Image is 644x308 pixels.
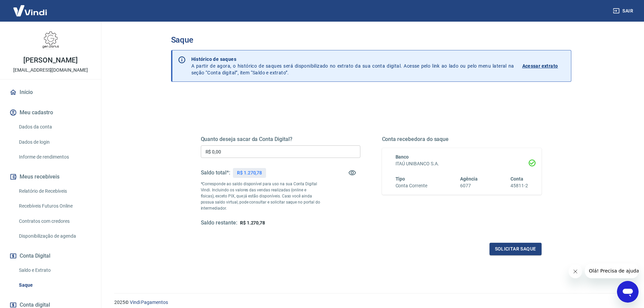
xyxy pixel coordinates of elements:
span: Banco [396,154,409,160]
p: A partir de agora, o histórico de saques será disponibilizado no extrato da sua conta digital. Ac... [191,56,514,76]
h6: ITAÚ UNIBANCO S.A. [396,160,528,167]
p: [EMAIL_ADDRESS][DOMAIN_NAME] [13,67,88,74]
a: Dados da conta [16,120,93,134]
h6: Conta Corrente [396,182,427,189]
h3: Saque [171,35,571,45]
img: Vindi [8,0,52,21]
a: Início [8,85,93,100]
a: Vindi Pagamentos [130,300,168,305]
iframe: Fechar mensagem [569,265,582,278]
p: 2025 © [114,299,628,306]
h6: 6077 [460,182,478,189]
p: *Corresponde ao saldo disponível para uso na sua Conta Digital Vindi. Incluindo os valores das ve... [201,181,320,211]
h5: Quanto deseja sacar da Conta Digital? [201,136,360,143]
span: Agência [460,176,478,182]
h6: 45811-2 [510,182,528,189]
button: Sair [612,5,636,17]
a: Saldo e Extrato [16,263,93,277]
a: Contratos com credores [16,214,93,228]
button: Solicitar saque [490,243,542,255]
a: Saque [16,278,93,292]
span: Tipo [396,176,405,182]
button: Meus recebíveis [8,169,93,184]
span: Conta [510,176,523,182]
a: Relatório de Recebíveis [16,184,93,198]
h5: Saldo total*: [201,169,230,176]
iframe: Mensagem da empresa [585,263,639,278]
h5: Saldo restante: [201,219,237,227]
span: Olá! Precisa de ajuda? [4,5,57,10]
p: Acessar extrato [522,63,558,69]
p: [PERSON_NAME] [23,57,77,64]
button: Conta Digital [8,248,93,263]
span: R$ 1.270,78 [240,220,265,226]
a: Acessar extrato [522,56,566,76]
p: Histórico de saques [191,56,514,63]
iframe: Botão para abrir a janela de mensagens [617,281,639,303]
p: R$ 1.270,78 [237,169,262,176]
a: Dados de login [16,135,93,149]
a: Informe de rendimentos [16,150,93,164]
button: Meu cadastro [8,105,93,120]
h5: Conta recebedora do saque [382,136,542,143]
a: Disponibilização de agenda [16,229,93,243]
img: 2dcdcd43-6d5d-41e2-ba27-1414e44ef467.jpeg [37,27,64,54]
a: Recebíveis Futuros Online [16,199,93,213]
